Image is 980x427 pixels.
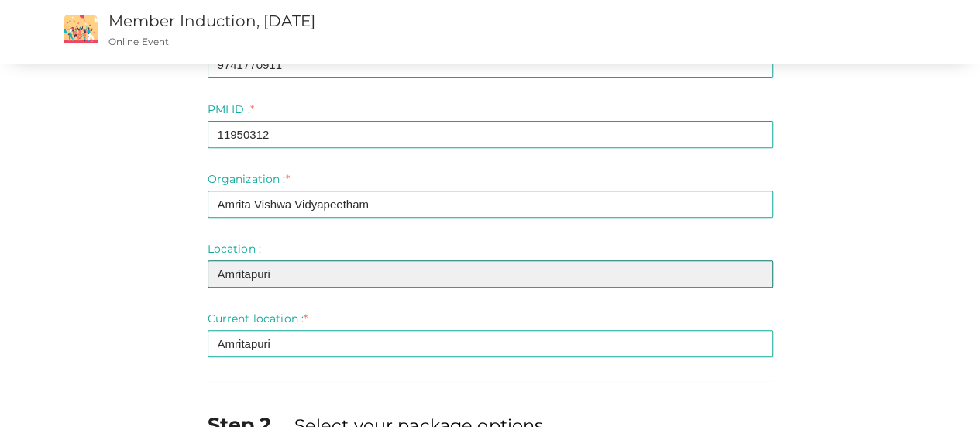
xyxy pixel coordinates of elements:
[108,12,315,30] a: Member Induction, [DATE]
[208,311,308,326] label: Current location :
[64,15,98,43] img: event2.png
[108,35,599,48] p: Online Event
[208,241,261,257] label: Location :
[208,51,773,78] input: Enter registrant phone no here.
[208,102,254,117] label: PMI ID :
[208,171,290,187] label: Organization :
